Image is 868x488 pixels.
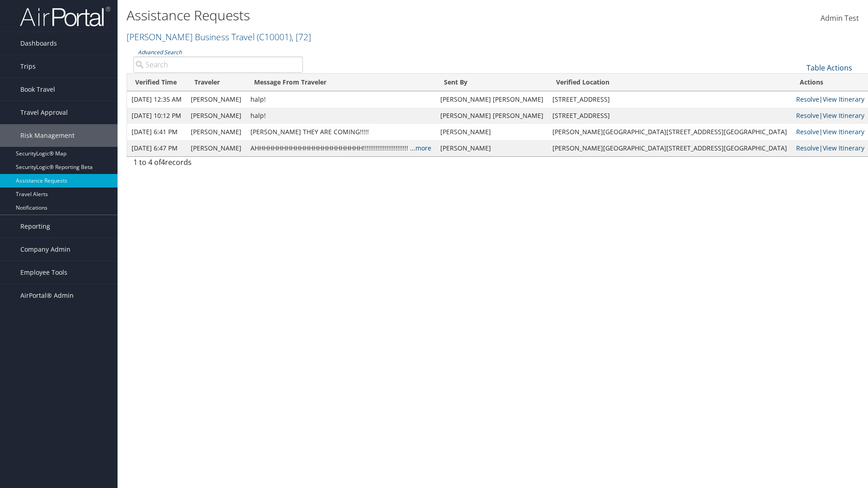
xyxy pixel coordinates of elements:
td: [PERSON_NAME] [PERSON_NAME] [436,91,548,108]
td: [PERSON_NAME] [186,124,246,140]
td: [STREET_ADDRESS] [548,108,792,124]
a: Admin Test [821,5,859,33]
span: AirPortal® Admin [20,284,74,307]
td: [PERSON_NAME] THEY ARE COMING!!!!! [246,124,436,140]
span: ( C10001 ) [257,31,292,43]
th: Sent By: activate to sort column ascending [436,74,548,91]
td: halp! [246,91,436,108]
a: Advanced Search [138,48,182,56]
span: Company Admin [20,238,71,261]
a: [PERSON_NAME] Business Travel [127,31,311,43]
span: Admin Test [821,13,859,23]
span: Travel Approval [20,101,68,124]
td: [DATE] 12:35 AM [127,91,186,108]
th: Verified Time: activate to sort column ascending [127,74,186,91]
td: [PERSON_NAME] [186,108,246,124]
td: [STREET_ADDRESS] [548,91,792,108]
h1: Assistance Requests [127,6,615,25]
td: [DATE] 10:12 PM [127,108,186,124]
span: Employee Tools [20,261,67,284]
td: [PERSON_NAME] [436,124,548,140]
td: [PERSON_NAME][GEOGRAPHIC_DATA][STREET_ADDRESS][GEOGRAPHIC_DATA] [548,124,792,140]
td: [PERSON_NAME] [436,140,548,156]
span: 4 [161,157,165,167]
a: Table Actions [807,63,852,73]
div: 1 to 4 of records [133,157,303,172]
img: airportal-logo.png [20,6,110,27]
a: Resolve [796,127,819,136]
span: , [ 72 ] [292,31,311,43]
th: Verified Location: activate to sort column ascending [548,74,792,91]
th: Traveler: activate to sort column ascending [186,74,246,91]
td: [PERSON_NAME][GEOGRAPHIC_DATA][STREET_ADDRESS][GEOGRAPHIC_DATA] [548,140,792,156]
a: View Itinerary [823,95,864,103]
td: [PERSON_NAME] [186,91,246,108]
span: Reporting [20,215,50,238]
input: Advanced Search [133,56,303,73]
td: [PERSON_NAME] [PERSON_NAME] [436,108,548,124]
td: [DATE] 6:47 PM [127,140,186,156]
a: View Itinerary [823,144,864,152]
a: more [415,144,431,152]
a: View Itinerary [823,127,864,136]
td: AHHHHHHHHHHHHHHHHHHHHHHHH!!!!!!!!!!!!!!!!!!!!!!!!! ... [246,140,436,156]
a: Resolve [796,95,819,103]
span: Trips [20,55,36,78]
span: Book Travel [20,78,55,101]
a: View Itinerary [823,111,864,120]
td: halp! [246,108,436,124]
span: Dashboards [20,32,57,55]
a: Resolve [796,111,819,120]
th: Message From Traveler: activate to sort column ascending [246,74,436,91]
a: Resolve [796,144,819,152]
span: Risk Management [20,124,75,147]
td: [DATE] 6:41 PM [127,124,186,140]
td: [PERSON_NAME] [186,140,246,156]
